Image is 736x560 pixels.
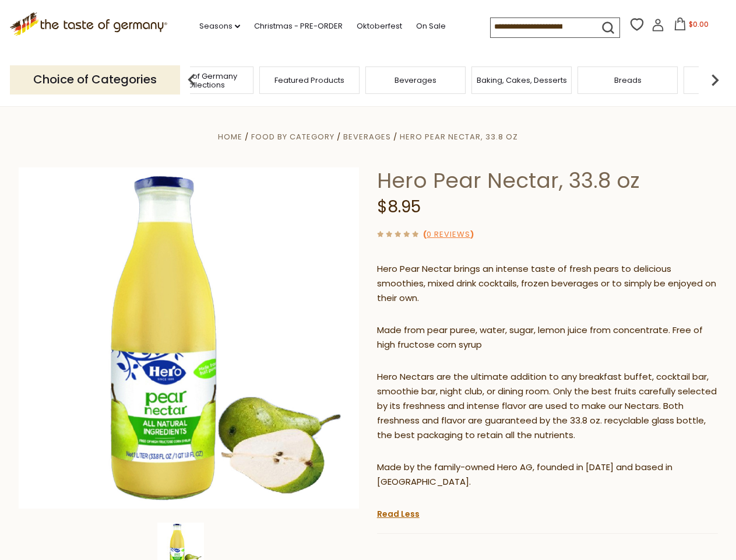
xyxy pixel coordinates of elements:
a: Beverages [395,76,436,85]
p: Made by the family-owned Hero AG, founded in [DATE] and based in [GEOGRAPHIC_DATA]. [377,460,718,489]
span: $0.00 [689,19,709,29]
a: Home [218,131,242,142]
a: Featured Products [274,76,344,85]
a: Hero Pear Nectar, 33.8 oz [400,131,518,142]
p: Choice of Categories [10,65,180,94]
p: Hero Nectars are the ultimate addition to any breakfast buffet, cocktail bar, smoothie bar, night... [377,370,718,443]
img: Hero Pear Nectar, 33.8 oz [19,167,360,509]
a: Oktoberfest [357,20,402,33]
a: Breads [614,76,642,85]
a: 0 Reviews [427,229,470,241]
p: Hero Pear Nectar brings an intense taste of fresh pears to delicious smoothies, mixed drink cockt... [377,262,718,306]
img: next arrow [703,68,727,92]
a: Beverages [343,131,391,142]
a: Read Less [377,508,420,520]
img: previous arrow [180,68,203,92]
p: Made from pear puree, water, sugar, lemon juice from concentrate. Free of high fructose corn syrup​ [377,323,718,352]
span: $8.95 [377,195,421,218]
a: Taste of Germany Collections [157,72,250,89]
a: On Sale [416,20,446,33]
span: ( ) [423,229,474,240]
a: Seasons [199,20,240,33]
a: Christmas - PRE-ORDER [254,20,343,33]
a: Baking, Cakes, Desserts [477,76,567,85]
button: $0.00 [667,17,716,35]
a: Food By Category [251,131,334,142]
h1: Hero Pear Nectar, 33.8 oz [377,167,718,194]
